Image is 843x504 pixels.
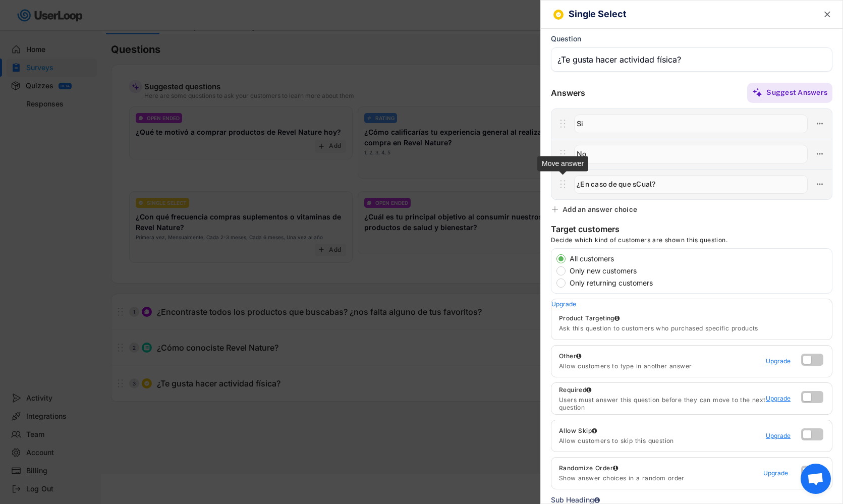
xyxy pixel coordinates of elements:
a: Upgrade [766,356,796,366]
div: Randomize Order [559,464,618,472]
label: All customers [567,255,832,262]
div: Product Targeting [559,314,832,322]
div: Answers [551,88,585,98]
div: Other [559,352,766,360]
input: Type your question here... [551,47,832,72]
img: MagicMajor%20%28Purple%29.svg [752,87,763,98]
img: CircleTickMinorWhite.svg [555,12,561,18]
div: Add an answer choice [563,205,637,214]
a: Upgrade [763,468,794,478]
div: Upgrade [766,358,796,364]
div: Upgrade [551,301,582,307]
div: Allow customers to type in another answer [559,362,766,370]
div: Allow customers to skip this question [559,437,766,445]
button:  [822,10,832,20]
div: Target customers [551,224,620,236]
div: Upgrade [766,396,796,402]
div: Upgrade [763,470,794,476]
h6: Single Select [569,9,801,20]
div: Decide which kind of customers are shown this question. [551,236,727,248]
div: Users must answer this question before they can move to the next question [559,396,766,412]
div: Suggest Answers [766,88,827,97]
label: Only returning customers [567,279,832,287]
div: Required [559,386,592,394]
text:  [824,9,830,20]
div: Allow Skip [559,427,597,435]
div: Open chat [801,464,831,494]
div: Ask this question to customers who purchased specific products [559,324,832,332]
label: Only new customers [567,267,832,274]
div: Show answer choices in a random order [559,474,763,482]
input: Si [574,115,808,133]
div: Question [551,34,581,43]
a: Upgrade [551,299,582,309]
div: Upgrade [766,433,796,439]
a: Upgrade [766,394,796,404]
a: Upgrade [766,431,796,441]
input: No [574,145,808,163]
